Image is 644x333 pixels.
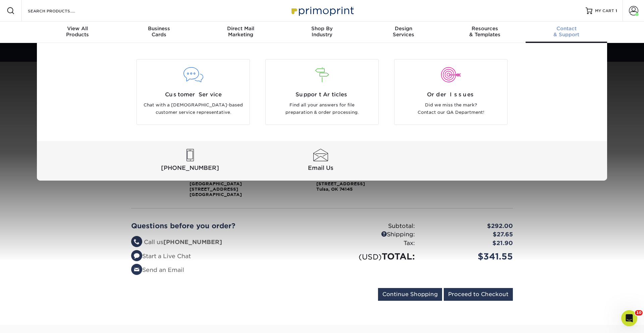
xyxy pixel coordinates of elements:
a: DesignServices [363,21,444,43]
div: & Templates [444,26,526,38]
a: Email Us [257,149,384,173]
a: Order Issues Did we miss the mark? Contact our QA Department! [391,59,510,125]
div: & Support [526,26,607,38]
span: Support Articles [271,91,373,99]
span: Direct Mail [200,26,281,32]
a: Contact& Support [526,21,607,43]
p: Chat with a [DEMOGRAPHIC_DATA]-based customer service representative. [142,101,245,116]
span: Email Us [257,164,384,172]
span: [PHONE_NUMBER] [126,164,254,172]
a: Send an Email [131,267,184,273]
span: View All [37,26,118,32]
div: Marketing [200,26,281,38]
input: Proceed to Checkout [444,288,513,301]
p: Did we miss the mark? Contact our QA Department! [399,101,502,116]
span: Resources [444,26,526,32]
span: Customer Service [142,91,245,99]
input: Continue Shopping [378,288,442,301]
div: Industry [281,26,363,38]
a: View AllProducts [37,21,118,43]
img: Primoprint [288,3,356,18]
a: Resources& Templates [444,21,526,43]
div: Services [363,26,444,38]
span: Design [363,26,444,32]
div: Products [37,26,118,38]
iframe: Google Customer Reviews [2,313,57,331]
p: Find all your answers for file preparation & order processing. [271,101,373,116]
a: Shop ByIndustry [281,21,363,43]
iframe: Intercom live chat [621,310,637,326]
span: Shop By [281,26,363,32]
span: Order Issues [399,91,502,99]
span: Business [118,26,200,32]
a: Support Articles Find all your answers for file preparation & order processing. [263,59,381,125]
a: BusinessCards [118,21,200,43]
span: 10 [635,310,643,316]
a: Direct MailMarketing [200,21,281,43]
span: 1 [615,8,617,13]
input: SEARCH PRODUCTS..... [27,7,93,15]
a: Customer Service Chat with a [DEMOGRAPHIC_DATA]-based customer service representative. [134,59,253,125]
span: Contact [526,26,607,32]
span: MY CART [595,8,614,14]
a: [PHONE_NUMBER] [126,149,254,173]
div: Cards [118,26,200,38]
